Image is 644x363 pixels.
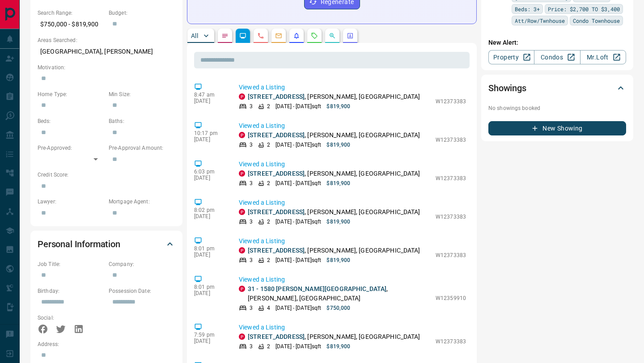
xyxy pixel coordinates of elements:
a: Condos [534,50,580,64]
p: 8:01 pm [194,245,225,252]
p: Areas Searched: [38,36,175,44]
p: 10:17 pm [194,130,225,136]
p: Viewed a Listing [239,121,466,131]
svg: Listing Alerts [293,32,300,39]
p: W12373383 [436,251,466,259]
span: Price: $2,700 TO $3,400 [548,4,620,13]
p: 2 [267,141,270,149]
p: 2 [267,102,270,110]
h2: Showings [488,81,526,95]
p: 3 [250,256,253,264]
span: Beds: 3+ [515,4,540,13]
p: [DATE] [194,213,225,219]
p: Viewed a Listing [239,198,466,207]
p: Credit Score: [38,171,175,179]
p: , [PERSON_NAME], [GEOGRAPHIC_DATA] [248,92,420,101]
p: 2 [267,218,270,226]
p: W12373383 [436,213,466,221]
p: $819,900 [326,342,350,350]
p: Pre-Approved: [38,144,104,152]
div: property.ca [239,286,245,292]
p: Job Title: [38,260,104,268]
p: 6:03 pm [194,169,225,175]
div: Showings [488,77,626,99]
p: Motivation: [38,63,175,72]
span: Att/Row/Twnhouse [515,16,565,25]
p: [DATE] [194,290,225,296]
p: [DATE] [194,338,225,344]
p: [DATE] [194,98,225,104]
p: Viewed a Listing [239,236,466,246]
p: $750,000 [326,304,350,312]
p: [DATE] - [DATE] sqft [275,342,321,350]
a: 31 - 1580 [PERSON_NAME][GEOGRAPHIC_DATA] [248,285,386,292]
p: Baths: [109,117,175,125]
p: , [PERSON_NAME], [GEOGRAPHIC_DATA] [248,246,420,255]
p: Company: [109,260,175,268]
p: 8:01 pm [194,284,225,290]
div: property.ca [239,170,245,177]
p: [DATE] [194,175,225,181]
p: Lawyer: [38,198,104,206]
p: 3 [250,102,253,110]
p: Social: [38,314,104,322]
div: property.ca [239,209,245,215]
p: W12373383 [436,136,466,144]
p: W12373383 [436,174,466,182]
p: [DATE] - [DATE] sqft [275,304,321,312]
p: Min Size: [109,90,175,98]
p: No showings booked [488,104,626,112]
a: [STREET_ADDRESS] [248,247,305,254]
p: 4 [267,304,270,312]
p: Pre-Approval Amount: [109,144,175,152]
p: $819,900 [326,256,350,264]
span: Condo Townhouse [573,16,620,25]
p: , [PERSON_NAME], [GEOGRAPHIC_DATA] [248,332,420,342]
p: Possession Date: [109,287,175,295]
div: property.ca [239,132,245,138]
p: 2 [267,179,270,187]
p: Budget: [109,9,175,17]
button: New Showing [488,121,626,135]
p: Birthday: [38,287,104,295]
p: $819,900 [326,218,350,226]
p: 3 [250,179,253,187]
p: 3 [250,218,253,226]
p: 3 [250,342,253,350]
svg: Agent Actions [347,32,354,39]
p: W12359910 [436,294,466,302]
p: 3 [250,304,253,312]
p: 2 [267,342,270,350]
p: 3 [250,141,253,149]
p: Mortgage Agent: [109,198,175,206]
p: Viewed a Listing [239,160,466,169]
svg: Lead Browsing Activity [239,32,246,39]
p: All [191,33,198,39]
p: Viewed a Listing [239,323,466,332]
svg: Requests [311,32,318,39]
p: [DATE] [194,136,225,143]
p: [DATE] - [DATE] sqft [275,256,321,264]
p: , [PERSON_NAME], [GEOGRAPHIC_DATA] [248,284,431,303]
p: [GEOGRAPHIC_DATA], [PERSON_NAME] [38,44,175,59]
p: 7:59 pm [194,332,225,338]
svg: Calls [257,32,264,39]
p: W12373383 [436,338,466,346]
p: $819,900 [326,102,350,110]
p: Viewed a Listing [239,83,466,92]
svg: Opportunities [329,32,336,39]
p: [DATE] [194,252,225,258]
p: 8:47 am [194,92,225,98]
a: [STREET_ADDRESS] [248,170,305,177]
p: [DATE] - [DATE] sqft [275,179,321,187]
p: 8:02 pm [194,207,225,213]
div: property.ca [239,247,245,253]
svg: Notes [221,32,229,39]
p: $819,900 [326,179,350,187]
p: Home Type: [38,90,104,98]
p: [DATE] - [DATE] sqft [275,102,321,110]
p: $819,900 [326,141,350,149]
p: 2 [267,256,270,264]
p: Search Range: [38,9,104,17]
div: Personal Information [38,233,175,255]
